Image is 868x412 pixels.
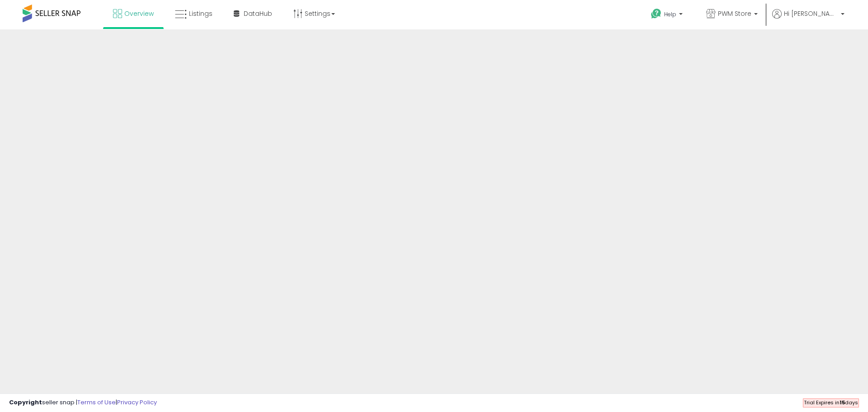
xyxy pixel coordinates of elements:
[644,1,692,29] a: Help
[9,398,157,407] div: seller snap | |
[718,9,751,18] span: PWM Store
[784,9,838,18] span: Hi [PERSON_NAME]
[664,10,676,18] span: Help
[840,399,845,406] b: 15
[651,8,662,19] i: Get Help
[244,9,272,18] span: DataHub
[77,398,116,407] a: Terms of Use
[9,398,42,407] strong: Copyright
[189,9,212,18] span: Listings
[804,399,858,406] span: Trial Expires in days
[772,9,844,29] a: Hi [PERSON_NAME]
[117,398,157,407] a: Privacy Policy
[124,9,154,18] span: Overview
